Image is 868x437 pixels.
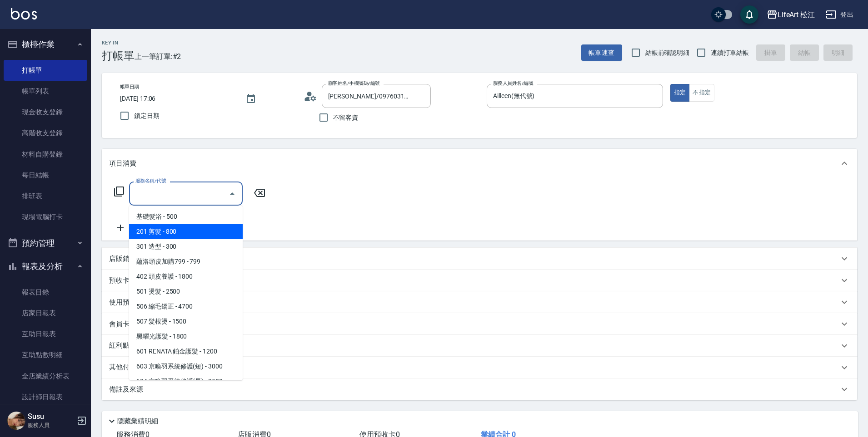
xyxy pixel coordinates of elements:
div: 店販銷售 [102,248,857,270]
p: 其他付款方式 [109,363,193,373]
div: 紅利點數剩餘點數: 0 [102,335,857,357]
div: 其他付款方式入金可用餘額: 0 [102,357,857,378]
a: 現場電腦打卡 [4,206,87,227]
span: 上一筆訂單:#2 [135,51,181,62]
button: 不指定 [689,84,714,102]
label: 服務人員姓名/編號 [493,80,533,87]
div: 項目消費 [102,149,857,178]
span: 結帳前確認明細 [645,48,690,58]
p: 備註及來源 [109,385,143,394]
div: 使用預收卡 [102,291,857,313]
span: 301 造型 - 300 [129,239,243,254]
a: 現金收支登錄 [4,102,87,123]
a: 店家日報表 [4,303,87,324]
a: 排班表 [4,186,87,206]
span: 不留客資 [333,113,359,123]
button: 帳單速查 [581,44,622,61]
a: 報表目錄 [4,282,87,303]
button: 指定 [670,84,690,102]
h5: Susu [28,412,74,421]
span: 基礎髮浴 - 500 [129,209,243,224]
span: 黑曜光護髮 - 1800 [129,329,243,344]
p: 使用預收卡 [109,298,143,307]
h3: 打帳單 [102,49,135,62]
img: Person [7,412,25,430]
button: 報表及分析 [4,255,87,278]
span: 501 燙髮 - 2500 [129,284,243,299]
span: 506 縮毛矯正 - 4700 [129,299,243,314]
button: Close [225,187,239,201]
p: 會員卡銷售 [109,319,143,329]
p: 店販銷售 [109,254,136,264]
a: 設計師日報表 [4,387,87,408]
button: LifeArt 松江 [763,5,819,24]
span: 蘊洛頭皮加購799 - 799 [129,254,243,269]
a: 帳單列表 [4,81,87,102]
button: Choose date, selected date is 2025-10-10 [240,88,262,110]
a: 互助日報表 [4,324,87,344]
div: 會員卡銷售 [102,313,857,335]
a: 打帳單 [4,60,87,81]
span: 603 京喚羽系統修護(短) - 3000 [129,359,243,374]
div: 備註及來源 [102,378,857,400]
label: 帳單日期 [120,83,139,90]
p: 服務人員 [28,421,74,429]
span: 507 髮根燙 - 1500 [129,314,243,329]
button: 登出 [822,6,857,23]
a: 互助點數明細 [4,344,87,365]
button: save [740,5,758,24]
label: 服務名稱/代號 [135,177,166,184]
button: 櫃檯作業 [4,33,87,56]
div: LifeArt 松江 [778,9,815,20]
div: 預收卡販賣 [102,270,857,291]
p: 預收卡販賣 [109,276,143,285]
input: YYYY/MM/DD hh:mm [120,91,236,106]
span: 鎖定日期 [134,111,160,121]
span: 201 剪髮 - 800 [129,224,243,239]
span: 連續打單結帳 [711,48,749,58]
label: 顧客姓名/手機號碼/編號 [328,80,380,87]
p: 紅利點數 [109,341,163,351]
a: 材料自購登錄 [4,144,87,165]
span: 604 京喚羽系統修護(長) - 3500 [129,374,243,389]
span: 402 頭皮養護 - 1800 [129,269,243,284]
button: 預約管理 [4,231,87,255]
a: 高階收支登錄 [4,123,87,143]
p: 項目消費 [109,159,136,168]
a: 全店業績分析表 [4,366,87,387]
p: 隱藏業績明細 [117,417,158,426]
a: 每日結帳 [4,165,87,186]
span: 601 RENATA 鉑金護髮 - 1200 [129,344,243,359]
img: Logo [11,8,37,20]
h2: Key In [102,40,135,46]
